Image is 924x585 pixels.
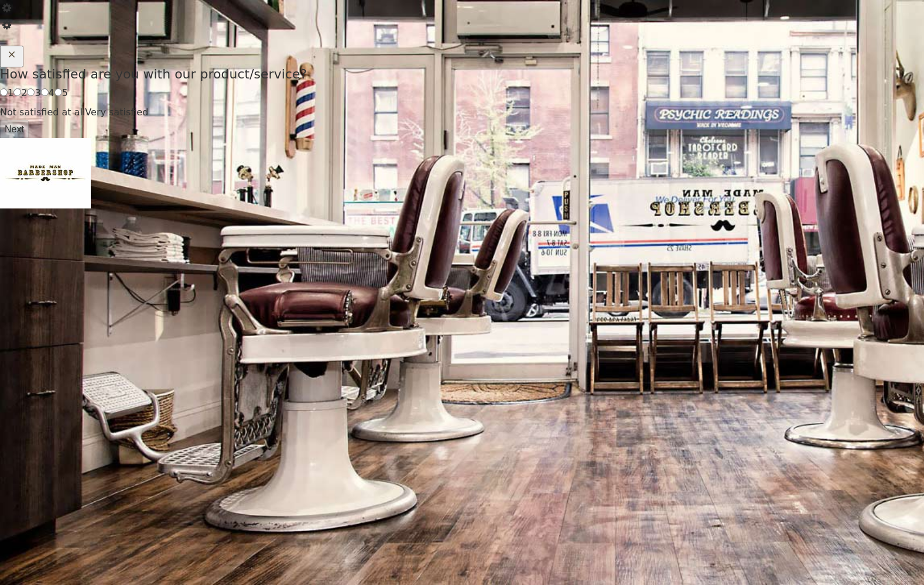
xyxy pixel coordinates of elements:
input: 4 [41,88,49,96]
input: 3 [27,88,35,96]
span: 5 [62,87,68,98]
span: Very satisfied [85,107,148,118]
input: 2 [13,88,21,96]
span: 4 [49,87,54,98]
span: 1 [8,87,13,98]
span: 3 [35,87,40,98]
input: 5 [54,88,62,96]
span: 2 [21,87,27,98]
